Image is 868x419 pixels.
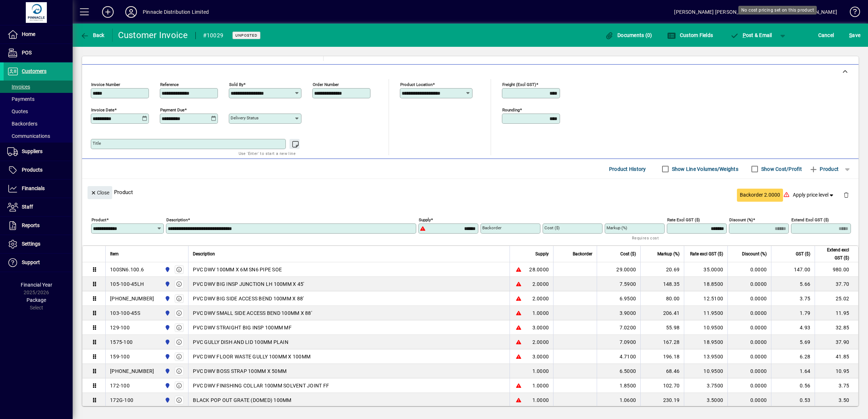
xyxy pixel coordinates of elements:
span: PVC DWV SMALL SIDE ACCESS BEND 100MM X 88' [193,309,312,317]
td: 147.00 [771,262,815,277]
td: 68.46 [640,364,684,378]
span: Communications [7,133,50,139]
td: 6.5000 [597,364,640,378]
td: 0.0000 [727,364,771,378]
span: Support [22,259,40,265]
td: 206.41 [640,306,684,320]
span: Pinnacle Distribution [163,295,171,303]
span: Pinnacle Distribution [163,338,171,346]
span: ave [849,29,860,41]
button: Apply price level [790,189,838,202]
button: Product History [606,163,649,176]
div: 100SN6.100.6 [110,266,144,273]
td: 6.9500 [597,291,640,306]
span: Staff [22,204,33,210]
span: PVC DWV BIG SIDE ACCESS BEND 100MM X 88' [193,295,304,302]
span: S [849,32,852,38]
mat-label: Product location [400,82,433,87]
td: 0.0000 [727,306,771,320]
td: 3.75 [815,378,858,393]
mat-label: Sold by [229,82,243,87]
td: 1.0600 [597,393,640,407]
div: 18.8500 [689,280,723,288]
span: GST ($) [796,250,810,258]
mat-label: Title [93,141,101,146]
div: 159-100 [110,353,130,360]
td: 167.28 [640,335,684,349]
span: Back [80,32,105,38]
span: Home [22,31,35,37]
td: 0.0000 [727,320,771,335]
button: Cancel [816,29,836,42]
mat-label: Invoice number [91,82,120,87]
td: 148.35 [640,277,684,291]
span: Pinnacle Distribution [163,324,171,332]
mat-label: Supply [419,217,431,222]
button: Save [847,29,862,42]
td: 0.0000 [727,277,771,291]
div: 103-100-45S [110,309,140,317]
div: 172-100 [110,382,130,389]
span: Product [809,163,839,175]
span: Suppliers [22,148,42,154]
span: Pinnacle Distribution [163,382,171,390]
button: Delete [837,186,855,204]
span: PVC DWV FINISHING COLLAR 100MM SOLVENT JOINT FF [193,382,329,389]
td: 32.85 [815,320,858,335]
app-page-header-button: Close [86,189,114,196]
mat-label: Product [92,217,106,222]
button: Close [88,186,112,199]
div: 129-100 [110,324,130,331]
td: 0.0000 [727,262,771,277]
span: Payments [7,96,35,102]
td: 11.95 [815,306,858,320]
mat-label: Freight (excl GST) [502,82,536,87]
td: 980.00 [815,262,858,277]
app-page-header-button: Back [73,29,113,42]
td: 37.70 [815,277,858,291]
a: Invoices [4,81,73,93]
span: Supply [535,250,549,258]
mat-label: Markup (%) [607,225,627,230]
td: 6.28 [771,349,815,364]
span: POS [22,50,32,56]
td: 80.00 [640,291,684,306]
mat-label: Payment due [160,107,184,112]
td: 0.0000 [727,378,771,393]
span: Custom Fields [667,32,713,38]
td: 10.95 [815,364,858,378]
span: PVC DWV 100MM X 6M SN6 PIPE SOE [193,266,282,273]
a: Backorders [4,118,73,130]
a: Communications [4,130,73,142]
a: Financials [4,180,73,198]
mat-label: Order number [313,82,339,87]
div: 35.0000 [689,266,723,273]
app-page-header-button: Delete [837,192,855,198]
td: 5.66 [771,277,815,291]
mat-label: Delivery status [231,115,259,120]
button: Documents (0) [603,29,654,42]
td: 230.19 [640,393,684,407]
span: Quotes [7,108,28,114]
mat-label: Cost ($) [544,225,560,230]
button: Custom Fields [665,29,715,42]
span: Extend excl GST ($) [819,246,849,262]
mat-hint: Requires cost [632,234,659,242]
span: Financial Year [21,282,52,288]
td: 25.02 [815,291,858,306]
td: 3.50 [815,393,858,407]
span: ost & Email [730,32,772,38]
td: 41.85 [815,349,858,364]
span: Cancel [818,29,834,41]
span: Financials [22,185,45,191]
span: PVC DWV BIG INSP JUNCTION LH 100MM X 45' [193,280,304,288]
span: Backorder [573,250,592,258]
td: 3.75 [771,291,815,306]
div: 10.9500 [689,367,723,375]
a: Suppliers [4,143,73,161]
td: 7.5900 [597,277,640,291]
div: [PHONE_NUMBER] [110,367,154,375]
span: BLACK POP OUT GRATE (DOMED) 100MM [193,397,291,404]
span: Invoices [7,84,30,90]
span: Pinnacle Distribution [163,367,171,375]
